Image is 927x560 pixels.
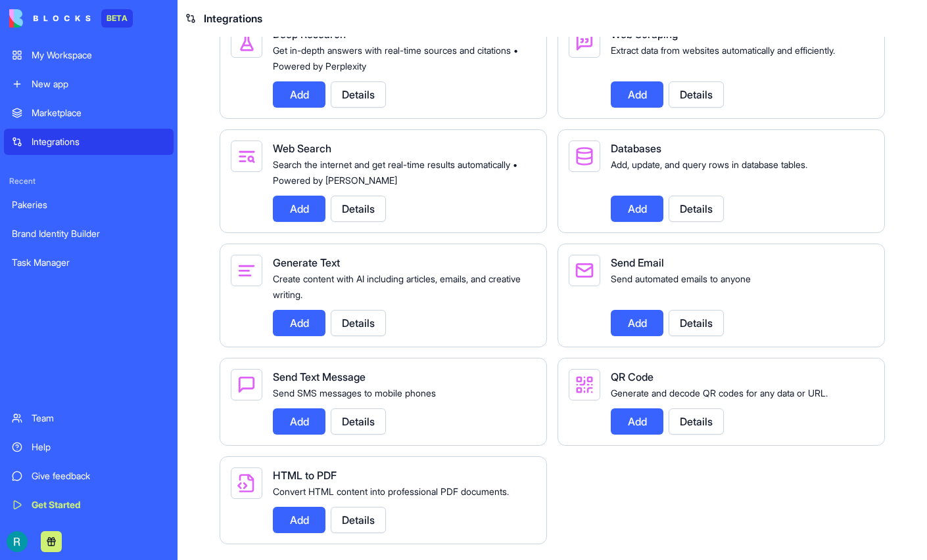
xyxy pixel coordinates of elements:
[611,387,828,398] span: Generate and decode QR codes for any data or URL.
[4,100,174,126] a: Marketplace
[611,256,664,269] span: Send Email
[32,135,166,148] div: Integrations
[32,469,166,483] div: Give feedback
[273,408,325,435] button: Add
[16,453,437,467] div: Did this answer your question?
[4,434,174,460] a: Help
[273,387,436,398] span: Send SMS messages to mobile phones
[273,273,521,300] span: Create content with AI including articles, emails, and creative writing.
[669,196,724,222] button: Details
[611,408,663,435] button: Add
[669,408,724,435] button: Details
[395,5,420,30] button: Collapse window
[32,77,166,91] div: New app
[204,11,262,26] span: Integrations
[420,5,444,29] div: Close
[669,310,724,336] button: Details
[273,486,509,497] span: Convert HTML content into professional PDF documents.
[611,159,807,170] span: Add, update, and query rows in database tables.
[331,196,386,222] button: Details
[9,9,133,28] a: BETA
[611,370,654,383] span: QR Code
[4,129,174,155] a: Integrations
[273,45,518,72] span: Get in-depth answers with real-time sources and citations • Powered by Perplexity
[250,466,270,492] span: 😃
[4,221,174,247] a: Brand Identity Builder
[101,9,133,28] div: BETA
[32,441,166,454] div: Help
[32,498,166,511] div: Get Started
[4,463,174,489] a: Give feedback
[175,466,209,492] span: disappointed reaction
[9,9,91,28] img: logo
[273,81,325,108] button: Add
[611,310,663,336] button: Add
[32,49,166,62] div: My Workspace
[273,159,517,186] span: Search the internet and get real-time results automatically • Powered by [PERSON_NAME]
[7,531,28,552] img: ACg8ocIQaqk-1tPQtzwxiZ7ZlP6dcFgbwUZ5nqaBNAw22a2oECoLioo=s96-c
[331,310,386,336] button: Details
[4,42,174,68] a: My Workspace
[243,466,277,492] span: smiley reaction
[216,466,235,492] span: 😐
[4,71,174,97] a: New app
[273,507,325,533] button: Add
[12,198,166,211] div: Pakeries
[273,256,340,269] span: Generate Text
[32,106,166,119] div: Marketplace
[331,81,386,108] button: Details
[4,176,174,186] span: Recent
[32,412,166,425] div: Team
[611,273,751,284] span: Send automated emails to anyone
[4,249,174,276] a: Task Manager
[669,81,724,108] button: Details
[209,466,243,492] span: neutral face reaction
[182,466,201,492] span: 😞
[273,370,366,383] span: Send Text Message
[611,196,663,222] button: Add
[174,509,279,519] a: Open in help center
[4,405,174,431] a: Team
[4,192,174,218] a: Pakeries
[273,469,337,482] span: HTML to PDF
[331,507,386,533] button: Details
[273,310,325,336] button: Add
[273,142,331,155] span: Web Search
[9,5,34,30] button: go back
[611,45,835,56] span: Extract data from websites automatically and efficiently.
[12,227,166,240] div: Brand Identity Builder
[611,81,663,108] button: Add
[273,196,325,222] button: Add
[331,408,386,435] button: Details
[12,256,166,269] div: Task Manager
[611,142,661,155] span: Databases
[4,492,174,518] a: Get Started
